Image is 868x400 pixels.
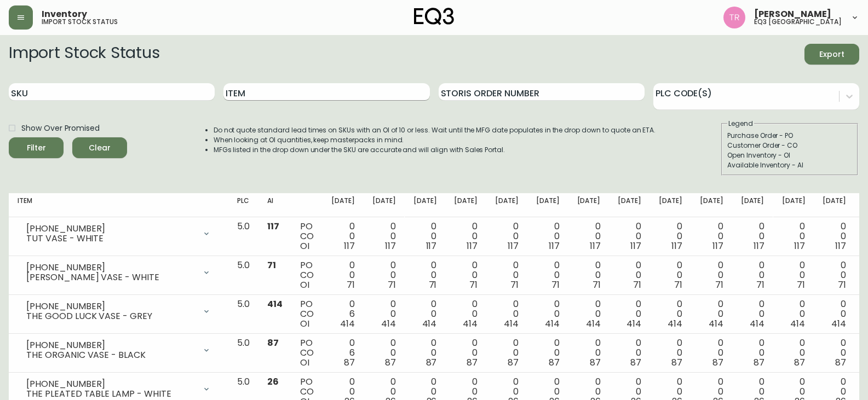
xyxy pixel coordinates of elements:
[593,279,601,291] span: 71
[42,10,87,19] span: Inventory
[671,356,682,369] span: 87
[26,263,196,273] div: [PHONE_NUMBER]
[586,317,601,330] span: 414
[577,222,601,251] div: 0 0
[741,260,764,290] div: 0 0
[463,317,478,330] span: 414
[26,311,196,321] div: THE GOOD LUCK VASE - GREY
[331,222,355,251] div: 0 0
[426,356,437,369] span: 87
[510,279,519,291] span: 71
[26,234,196,244] div: TUT VASE - WHITE
[364,193,405,217] th: [DATE]
[228,295,258,334] td: 5.0
[81,141,118,155] span: Clear
[18,260,220,285] div: [PHONE_NUMBER][PERSON_NAME] VASE - WHITE
[838,279,846,291] span: 71
[527,193,568,217] th: [DATE]
[344,356,355,369] span: 87
[469,279,478,291] span: 71
[536,338,560,368] div: 0 0
[486,193,527,217] th: [DATE]
[659,299,682,329] div: 0 0
[536,299,560,329] div: 0 0
[300,338,314,368] div: PO CO
[454,222,478,251] div: 0 0
[536,260,560,290] div: 0 0
[709,317,723,330] span: 414
[609,193,650,217] th: [DATE]
[9,193,228,217] th: Item
[385,240,396,252] span: 117
[42,19,118,25] h5: import stock status
[691,193,732,217] th: [DATE]
[413,299,437,329] div: 0 0
[549,356,560,369] span: 87
[536,222,560,251] div: 0 0
[831,317,846,330] span: 414
[214,125,656,135] li: Do not quote standard lead times on SKUs with an OI of 10 or less. Wait until the MFG date popula...
[545,317,560,330] span: 414
[300,317,309,330] span: OI
[754,10,831,19] span: [PERSON_NAME]
[267,259,276,271] span: 71
[454,260,478,290] div: 0 0
[590,356,601,369] span: 87
[577,338,601,368] div: 0 0
[630,356,641,369] span: 87
[413,260,437,290] div: 0 0
[495,338,519,368] div: 0 0
[331,299,355,329] div: 0 6
[414,8,455,25] img: logo
[495,299,519,329] div: 0 0
[823,299,846,329] div: 0 0
[659,338,682,368] div: 0 0
[712,356,723,369] span: 87
[700,338,723,368] div: 0 0
[732,193,773,217] th: [DATE]
[659,260,682,290] div: 0 0
[568,193,610,217] th: [DATE]
[727,160,852,170] div: Available Inventory - AI
[21,123,100,134] span: Show Over Promised
[590,240,601,252] span: 117
[300,299,314,329] div: PO CO
[26,273,196,282] div: [PERSON_NAME] VASE - WHITE
[18,338,220,362] div: [PHONE_NUMBER]THE ORGANIC VASE - BLACK
[723,7,745,28] img: 214b9049a7c64896e5c13e8f38ff7a87
[813,48,850,61] span: Export
[300,222,314,251] div: PO CO
[385,356,396,369] span: 87
[340,317,355,330] span: 414
[756,279,764,291] span: 71
[72,137,127,158] button: Clear
[814,193,855,217] th: [DATE]
[551,279,560,291] span: 71
[823,338,846,368] div: 0 0
[26,379,196,389] div: [PHONE_NUMBER]
[626,317,641,330] span: 414
[381,317,396,330] span: 414
[388,279,396,291] span: 71
[300,240,309,252] span: OI
[495,260,519,290] div: 0 0
[782,299,806,329] div: 0 0
[618,260,641,290] div: 0 0
[429,279,437,291] span: 71
[267,375,279,388] span: 26
[9,44,159,65] h2: Import Stock Status
[228,256,258,295] td: 5.0
[445,193,486,217] th: [DATE]
[549,240,560,252] span: 117
[659,222,682,251] div: 0 0
[650,193,691,217] th: [DATE]
[323,193,364,217] th: [DATE]
[712,240,723,252] span: 117
[794,240,805,252] span: 117
[405,193,446,217] th: [DATE]
[454,299,478,329] div: 0 0
[790,317,805,330] span: 414
[413,222,437,251] div: 0 0
[727,119,754,129] legend: Legend
[727,150,852,160] div: Open Inventory - OI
